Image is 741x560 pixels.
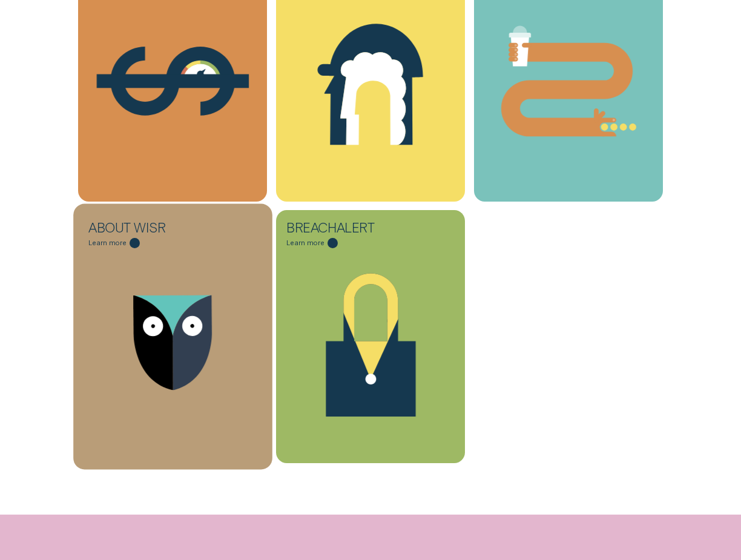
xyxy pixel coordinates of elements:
[88,239,127,247] span: Learn more
[88,221,191,238] div: About Wisr
[78,210,268,475] a: About Wisr - Learn more
[276,210,466,475] a: BreachAlert - Learn more
[286,239,324,247] span: Learn more
[286,221,389,238] div: BreachAlert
